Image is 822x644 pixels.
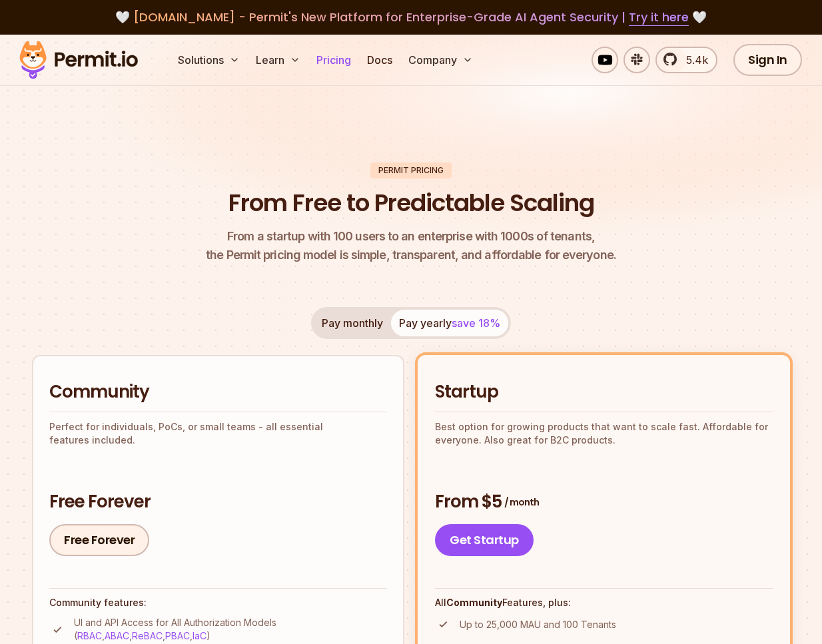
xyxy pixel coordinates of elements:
[132,630,163,641] a: ReBAC
[403,47,478,73] button: Company
[460,618,616,631] p: Up to 25,000 MAU and 100 Tenants
[435,524,534,556] a: Get Startup
[206,227,616,246] span: From a startup with 100 users to an enterprise with 1000s of tenants,
[435,596,773,609] h4: All Features, plus:
[228,186,594,220] h1: From Free to Predictable Scaling
[311,47,356,73] a: Pricing
[655,47,717,73] a: 5.4k
[733,44,802,76] a: Sign In
[49,380,387,404] h2: Community
[77,630,102,641] a: RBAC
[49,490,387,514] h3: Free Forever
[49,596,387,609] h4: Community features:
[370,162,452,178] div: Permit Pricing
[133,9,689,25] span: [DOMAIN_NAME] - Permit's New Platform for Enterprise-Grade AI Agent Security |
[165,630,190,641] a: PBAC
[629,9,689,26] a: Try it here
[49,524,149,556] a: Free Forever
[250,47,306,73] button: Learn
[435,380,773,404] h2: Startup
[32,8,790,27] div: 🤍 🤍
[435,490,773,514] h3: From $5
[435,420,773,447] p: Best option for growing products that want to scale fast. Affordable for everyone. Also great for...
[105,630,129,641] a: ABAC
[13,37,144,83] img: Permit logo
[362,47,398,73] a: Docs
[314,310,391,336] button: Pay monthly
[173,47,245,73] button: Solutions
[678,52,708,68] span: 5.4k
[193,630,206,641] a: IaC
[206,227,616,264] p: the Permit pricing model is simple, transparent, and affordable for everyone.
[49,420,387,447] p: Perfect for individuals, PoCs, or small teams - all essential features included.
[74,616,387,643] p: UI and API Access for All Authorization Models ( , , , , )
[504,495,539,509] span: / month
[446,597,502,608] strong: Community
